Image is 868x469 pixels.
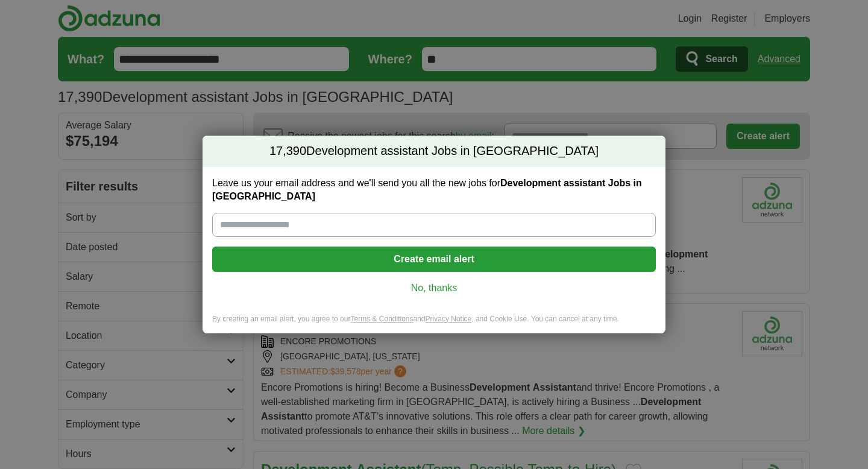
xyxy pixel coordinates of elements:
button: Create email alert [212,247,656,272]
a: Privacy Notice [426,315,472,323]
label: Leave us your email address and we'll send you all the new jobs for [212,177,656,203]
div: By creating an email alert, you agree to our and , and Cookie Use. You can cancel at any time. [203,314,665,334]
a: Terms & Conditions [350,315,413,323]
strong: Development assistant Jobs in [GEOGRAPHIC_DATA] [212,178,642,201]
h2: Development assistant Jobs in [GEOGRAPHIC_DATA] [203,136,665,167]
a: No, thanks [222,282,646,295]
span: 17,390 [269,143,306,160]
